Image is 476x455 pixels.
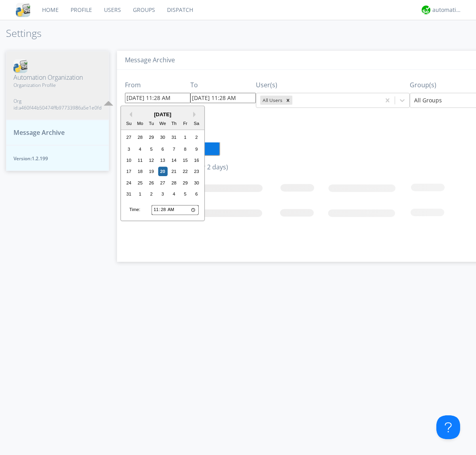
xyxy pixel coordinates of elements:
[135,167,145,177] div: Choose Monday, August 18th, 2025
[158,178,167,188] div: Choose Wednesday, August 27th, 2025
[13,128,65,137] span: Message Archive
[124,144,134,154] div: Choose Sunday, August 3rd, 2025
[169,144,179,154] div: Choose Thursday, August 7th, 2025
[432,6,462,14] div: automation+atlas
[13,98,102,111] span: Org id: a460f44b50474ffb97733986a5e1e0fd
[147,190,156,199] div: Choose Tuesday, September 2nd, 2025
[147,119,156,129] div: Tu
[13,82,102,88] span: Organization Profile
[260,96,284,105] div: All Users
[158,119,167,129] div: We
[147,133,156,142] div: Choose Tuesday, July 29th, 2025
[147,156,156,165] div: Choose Tuesday, August 12th, 2025
[169,133,179,142] div: Choose Thursday, July 31st, 2025
[169,178,179,188] div: Choose Thursday, August 28th, 2025
[180,133,190,142] div: Choose Friday, August 1st, 2025
[158,167,167,177] div: Choose Wednesday, August 20th, 2025
[123,132,202,200] div: month 2025-08
[192,144,202,154] div: Choose Saturday, August 9th, 2025
[192,190,202,199] div: Choose Saturday, September 6th, 2025
[135,133,145,142] div: Choose Monday, July 28th, 2025
[6,51,109,120] button: Automation OrganizationOrganization ProfileOrg id:a460f44b50474ffb97733986a5e1e0fd
[121,111,204,118] div: [DATE]
[180,190,190,199] div: Choose Friday, September 5th, 2025
[169,119,179,129] div: Th
[124,167,134,177] div: Choose Sunday, August 17th, 2025
[180,178,190,188] div: Choose Friday, August 29th, 2025
[147,167,156,177] div: Choose Tuesday, August 19th, 2025
[13,155,102,162] span: Version: 1.2.199
[256,82,410,89] h3: User(s)
[422,6,430,14] img: d2d01cd9b4174d08988066c6d424eccd
[158,144,167,154] div: Choose Wednesday, August 6th, 2025
[158,190,167,199] div: Choose Wednesday, September 3rd, 2025
[124,178,134,188] div: Choose Sunday, August 24th, 2025
[180,144,190,154] div: Choose Friday, August 8th, 2025
[124,133,134,142] div: Choose Sunday, July 27th, 2025
[169,156,179,165] div: Choose Thursday, August 14th, 2025
[124,156,134,165] div: Choose Sunday, August 10th, 2025
[13,73,102,82] span: Automation Organization
[6,145,109,171] button: Version:1.2.199
[129,207,140,213] div: Time:
[180,156,190,165] div: Choose Friday, August 15th, 2025
[152,205,199,215] input: Time
[192,167,202,177] div: Choose Saturday, August 23rd, 2025
[127,112,132,117] button: Previous Month
[6,120,109,146] button: Message Archive
[124,119,134,129] div: Su
[135,156,145,165] div: Choose Monday, August 11th, 2025
[192,156,202,165] div: Choose Saturday, August 16th, 2025
[124,190,134,199] div: Choose Sunday, August 31st, 2025
[169,190,179,199] div: Choose Thursday, September 4th, 2025
[180,119,190,129] div: Fr
[147,144,156,154] div: Choose Tuesday, August 5th, 2025
[436,415,460,439] iframe: Toggle Customer Support
[192,133,202,142] div: Choose Saturday, August 2nd, 2025
[190,82,256,89] h3: To
[169,167,179,177] div: Choose Thursday, August 21st, 2025
[135,144,145,154] div: Choose Monday, August 4th, 2025
[158,133,167,142] div: Choose Wednesday, July 30th, 2025
[125,82,190,89] h3: From
[180,167,190,177] div: Choose Friday, August 22nd, 2025
[16,3,30,17] img: cddb5a64eb264b2086981ab96f4c1ba7
[158,156,167,165] div: Choose Wednesday, August 13th, 2025
[192,178,202,188] div: Choose Saturday, August 30th, 2025
[135,119,145,129] div: Mo
[13,59,27,73] img: cddb5a64eb264b2086981ab96f4c1ba7
[135,190,145,199] div: Choose Monday, September 1st, 2025
[284,96,292,105] div: Remove All Users
[192,119,202,129] div: Sa
[193,112,199,117] button: Next Month
[135,178,145,188] div: Choose Monday, August 25th, 2025
[147,178,156,188] div: Choose Tuesday, August 26th, 2025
